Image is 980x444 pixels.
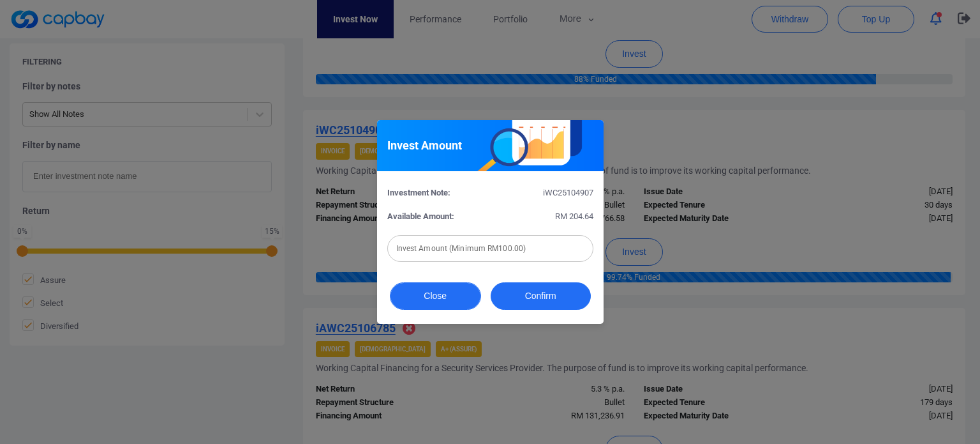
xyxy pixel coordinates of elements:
div: iWC25104907 [490,187,603,200]
button: Confirm [491,282,591,310]
h5: Invest Amount [387,138,462,153]
div: Investment Note: [378,187,491,200]
span: RM 204.64 [555,211,593,221]
div: Available Amount: [378,210,491,224]
button: Close [390,282,481,310]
